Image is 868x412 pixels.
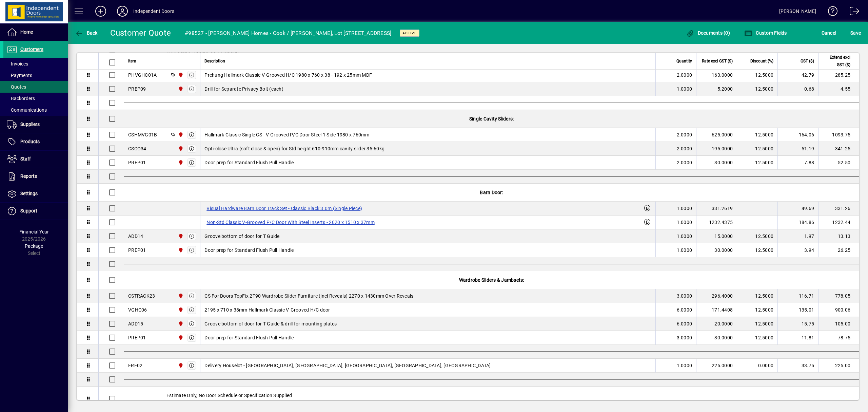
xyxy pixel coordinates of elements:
[737,229,777,243] td: 12.5000
[20,121,40,127] span: Suppliers
[779,6,816,17] div: [PERSON_NAME]
[7,61,28,67] span: Invoices
[823,53,850,68] span: Extend excl GST ($)
[702,57,733,64] span: Rate excl GST ($)
[737,128,777,142] td: 12.5000
[204,233,279,240] span: Groove bottom of door for T Guide
[110,27,171,38] div: Customer Quote
[677,320,692,327] span: 6.0000
[176,71,184,79] span: Christchurch
[3,203,68,220] a: Support
[3,168,68,185] a: Reports
[124,110,859,128] div: Single Cavity Sliders:
[204,145,384,152] span: Opti-close Ultra (soft close & open) for Std height 610-910mm cavity slider 35-60kg
[176,362,184,369] span: Christchurch
[777,317,818,331] td: 15.75
[3,93,68,104] a: Backorders
[818,128,859,142] td: 1093.75
[3,81,68,93] a: Quotes
[701,159,733,166] div: 30.0000
[20,173,37,179] span: Reports
[701,131,733,138] div: 625.0000
[818,202,859,216] td: 331.26
[737,331,777,345] td: 12.5000
[737,317,777,331] td: 12.5000
[677,159,692,166] span: 2.0000
[737,142,777,156] td: 12.5000
[7,96,35,101] span: Backorders
[677,306,692,313] span: 6.0000
[124,271,859,289] div: Wardrobe Sliders & Jambsets:
[777,331,818,345] td: 11.81
[676,57,692,64] span: Quantity
[176,145,184,152] span: Christchurch
[204,86,283,92] span: Drill for Separate Privacy Bolt (each)
[204,247,294,254] span: Door prep for Standard Flush Pull Handle
[677,247,692,254] span: 1.0000
[818,331,859,345] td: 78.75
[7,107,47,113] span: Communications
[204,293,413,299] span: CS For Doors TopFix 2T90 Wardrobe Slider Furniture (incl Reveals) 2270 x 1430mm Over Reveals
[3,24,68,41] a: Home
[737,82,777,96] td: 12.5000
[204,218,377,226] label: Non-Std Classic V-Grooved P/C Door With Steel Inserts - 2020 x 1510 x 37mm
[777,128,818,142] td: 164.06
[112,5,133,17] button: Profile
[737,359,777,373] td: 0.0000
[677,334,692,341] span: 3.0000
[737,303,777,317] td: 12.5000
[737,68,777,82] td: 12.5000
[176,320,184,327] span: Christchurch
[701,362,733,369] div: 225.0000
[677,205,692,212] span: 1.0000
[777,289,818,303] td: 116.71
[20,208,37,213] span: Support
[90,5,112,17] button: Add
[777,216,818,229] td: 184.86
[7,73,32,78] span: Payments
[204,57,225,64] span: Description
[402,31,417,35] span: Active
[176,292,184,300] span: Christchurch
[677,145,692,152] span: 2.0000
[20,46,43,52] span: Customers
[20,191,38,196] span: Settings
[701,320,733,327] div: 20.0000
[701,72,733,78] div: 163.0000
[744,30,787,36] span: Custom Fields
[128,86,146,92] div: PREP09
[777,229,818,243] td: 1.97
[737,289,777,303] td: 12.5000
[850,30,853,36] span: S
[822,27,836,38] span: Cancel
[176,306,184,314] span: Christchurch
[677,72,692,78] span: 2.0000
[818,142,859,156] td: 341.25
[128,293,155,299] div: CSTRACK23
[777,82,818,96] td: 0.68
[7,84,26,90] span: Quotes
[818,317,859,331] td: 105.00
[701,145,733,152] div: 195.0000
[850,27,861,38] span: ave
[68,27,105,39] app-page-header-button: Back
[677,219,692,226] span: 1.0000
[777,142,818,156] td: 51.19
[677,86,692,92] span: 1.0000
[20,29,33,35] span: Home
[20,156,31,162] span: Staff
[677,293,692,299] span: 3.0000
[849,27,863,39] button: Save
[124,387,859,411] div: Estimate Only, No Door Schedule or Specification Supplied Variations will require Re-Cost.
[701,219,733,226] div: 1232.4375
[204,159,294,166] span: Door prep for Standard Flush Pull Handle
[19,229,49,235] span: Financial Year
[3,70,68,81] a: Payments
[686,30,730,36] span: Documents (0)
[701,247,733,254] div: 30.0000
[3,116,68,133] a: Suppliers
[701,233,733,240] div: 15.0000
[204,362,491,369] span: Delivery Houselot - [GEOGRAPHIC_DATA], [GEOGRAPHIC_DATA], [GEOGRAPHIC_DATA], [GEOGRAPHIC_DATA], [...
[777,243,818,257] td: 3.94
[677,233,692,240] span: 1.0000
